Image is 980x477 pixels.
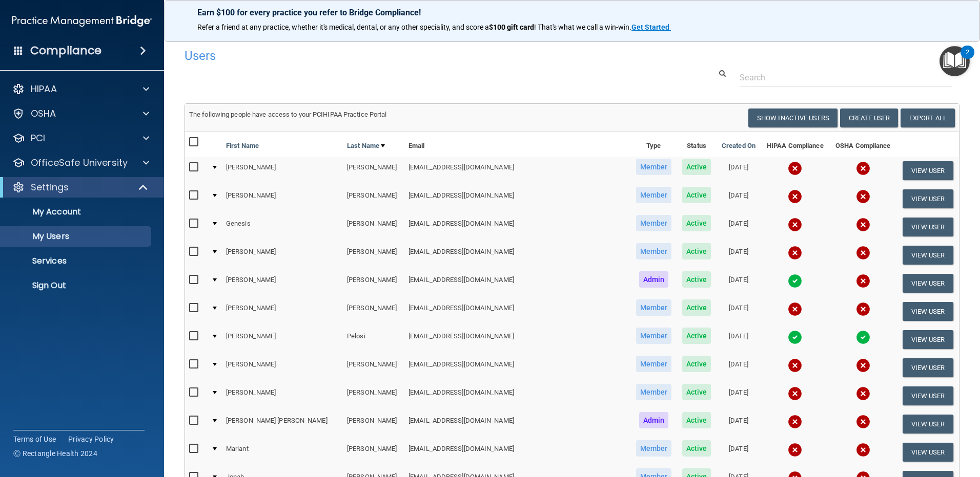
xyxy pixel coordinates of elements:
[636,243,672,259] span: Member
[788,330,802,344] img: tick.e7d51cea.svg
[761,132,829,157] th: HIPAA Compliance
[682,356,711,372] span: Active
[343,269,404,297] td: [PERSON_NAME]
[682,159,711,175] span: Active
[966,52,969,66] div: 2
[68,434,114,444] a: Privacy Policy
[31,181,69,193] p: Settings
[636,356,672,372] span: Member
[903,302,953,321] button: View User
[682,271,711,288] span: Active
[222,185,343,213] td: [PERSON_NAME]
[343,241,404,269] td: [PERSON_NAME]
[856,386,870,401] img: cross.ca9f0e7f.svg
[639,412,669,428] span: Admin
[7,207,147,217] p: My Account
[788,358,802,373] img: cross.ca9f0e7f.svg
[903,189,953,208] button: View User
[682,187,711,203] span: Active
[788,386,802,401] img: cross.ca9f0e7f.svg
[717,297,761,326] td: [DATE]
[222,438,343,466] td: Mariant
[722,140,756,152] a: Created On
[343,438,404,466] td: [PERSON_NAME]
[856,189,870,204] img: cross.ca9f0e7f.svg
[222,157,343,185] td: [PERSON_NAME]
[404,132,630,157] th: Email
[636,328,672,344] span: Member
[12,107,149,120] a: OSHA
[12,157,149,169] a: OfficeSafe University
[404,438,630,466] td: [EMAIL_ADDRESS][DOMAIN_NAME]
[856,218,870,232] img: cross.ca9f0e7f.svg
[856,161,870,176] img: cross.ca9f0e7f.svg
[639,271,669,288] span: Admin
[717,269,761,297] td: [DATE]
[636,384,672,400] span: Member
[631,23,669,31] strong: Get Started
[682,328,711,344] span: Active
[31,83,57,95] p: HIPAA
[13,434,56,444] a: Terms of Use
[12,83,149,95] a: HIPAA
[31,107,56,120] p: OSHA
[636,299,672,316] span: Member
[903,386,953,405] button: View User
[682,243,711,259] span: Active
[788,218,802,232] img: cross.ca9f0e7f.svg
[717,354,761,382] td: [DATE]
[788,302,802,316] img: cross.ca9f0e7f.svg
[856,330,870,344] img: tick.e7d51cea.svg
[404,241,630,269] td: [EMAIL_ADDRESS][DOMAIN_NAME]
[636,159,672,175] span: Member
[404,185,630,213] td: [EMAIL_ADDRESS][DOMAIN_NAME]
[7,231,147,242] p: My Users
[788,443,802,457] img: cross.ca9f0e7f.svg
[903,246,953,265] button: View User
[185,49,630,62] h4: Users
[30,44,101,58] h4: Compliance
[856,415,870,429] img: cross.ca9f0e7f.svg
[222,241,343,269] td: [PERSON_NAME]
[903,443,953,462] button: View User
[856,358,870,373] img: cross.ca9f0e7f.svg
[940,46,970,76] button: Open Resource Center, 2 new notifications
[343,185,404,213] td: [PERSON_NAME]
[404,410,630,438] td: [EMAIL_ADDRESS][DOMAIN_NAME]
[903,415,953,433] button: View User
[903,218,953,236] button: View User
[189,111,387,118] span: The following people have access to your PCIHIPAA Practice Portal
[717,382,761,410] td: [DATE]
[222,326,343,354] td: [PERSON_NAME]
[740,68,952,87] input: Search
[636,440,672,457] span: Member
[788,189,802,204] img: cross.ca9f0e7f.svg
[717,157,761,185] td: [DATE]
[903,274,953,293] button: View User
[631,23,671,31] a: Get Started
[222,410,343,438] td: [PERSON_NAME] [PERSON_NAME]
[31,132,45,144] p: PCI
[222,297,343,326] td: [PERSON_NAME]
[489,23,534,31] strong: $100 gift card
[630,132,677,157] th: Type
[788,274,802,288] img: tick.e7d51cea.svg
[343,410,404,438] td: [PERSON_NAME]
[347,140,385,152] a: Last Name
[677,132,717,157] th: Status
[343,382,404,410] td: [PERSON_NAME]
[12,132,149,144] a: PCI
[222,354,343,382] td: [PERSON_NAME]
[856,302,870,316] img: cross.ca9f0e7f.svg
[12,181,149,193] a: Settings
[404,269,630,297] td: [EMAIL_ADDRESS][DOMAIN_NAME]
[636,187,672,203] span: Member
[717,185,761,213] td: [DATE]
[343,297,404,326] td: [PERSON_NAME]
[788,415,802,429] img: cross.ca9f0e7f.svg
[682,412,711,428] span: Active
[404,213,630,241] td: [EMAIL_ADDRESS][DOMAIN_NAME]
[343,213,404,241] td: [PERSON_NAME]
[717,410,761,438] td: [DATE]
[222,269,343,297] td: [PERSON_NAME]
